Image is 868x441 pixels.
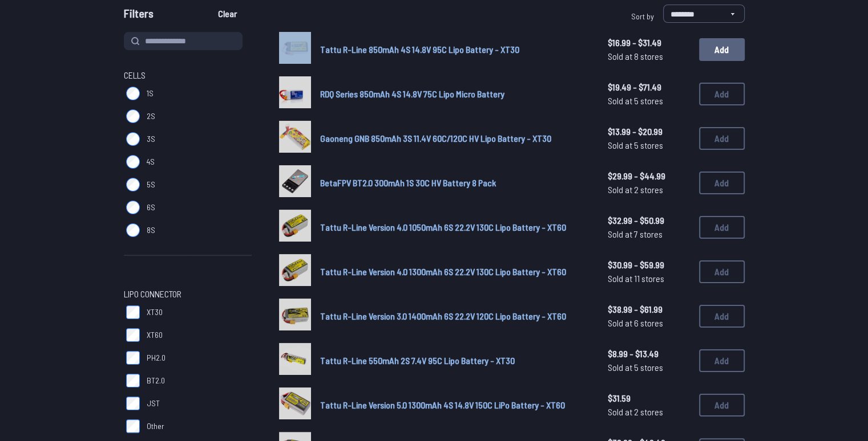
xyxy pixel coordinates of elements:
[608,361,690,374] span: Sold at 5 stores
[147,420,164,432] span: Other
[279,387,311,419] img: image
[320,133,551,144] span: Gaoneng GNB 850mAh 3S 11.4V 60C/120C HV Lipo Battery - XT30
[608,50,690,63] span: Sold at 8 stores
[320,220,590,234] a: Tattu R-Line Version 4.0 1050mAh 6S 22.2V 130C Lipo Battery - XT60
[699,349,745,372] button: Add
[279,165,311,201] a: image
[320,177,496,188] span: BetaFPV BT2.0 300mAh 1S 30C HV Battery 8 Pack
[147,224,155,236] span: 8S
[608,80,690,94] span: $19.49 - $71.49
[320,44,519,55] span: Tattu R-Line 850mAh 4S 14.8V 95C Lipo Battery - XT30
[126,328,140,342] input: XT60
[147,329,163,341] span: XT60
[320,87,590,101] a: RDQ Series 850mAh 4S 14.8V 75C Lipo Micro Battery
[699,394,745,416] button: Add
[608,214,690,227] span: $32.99 - $50.99
[608,391,690,405] span: $31.59
[279,121,311,153] img: image
[320,43,590,56] a: Tattu R-Line 850mAh 4S 14.8V 95C Lipo Battery - XT30
[320,311,566,321] span: Tattu R-Line Version 3.0 1400mAh 6S 22.2V 120C Lipo Battery - XT60
[126,305,140,319] input: XT30
[608,183,690,197] span: Sold at 2 stores
[279,76,311,108] img: image
[279,210,311,245] a: image
[126,132,140,146] input: 3S
[608,405,690,419] span: Sold at 2 stores
[279,165,311,197] img: image
[147,133,155,145] span: 3S
[320,399,565,410] span: Tattu R-Line Version 5.0 1300mAh 4S 14.8V 150C LiPo Battery - XT60
[320,398,590,412] a: Tattu R-Line Version 5.0 1300mAh 4S 14.8V 150C LiPo Battery - XT60
[147,202,155,213] span: 6S
[147,156,155,168] span: 4S
[126,351,140,365] input: PH2.0
[279,387,311,423] a: image
[320,132,590,145] a: Gaoneng GNB 850mAh 3S 11.4V 60C/120C HV Lipo Battery - XT30
[208,5,247,23] button: Clear
[126,397,140,410] input: JST
[608,303,690,316] span: $38.99 - $61.99
[279,254,311,286] img: image
[608,272,690,285] span: Sold at 11 stores
[126,201,140,214] input: 6S
[126,155,140,169] input: 4S
[608,125,690,138] span: $13.99 - $20.99
[126,419,140,433] input: Other
[320,88,504,99] span: RDQ Series 850mAh 4S 14.8V 75C Lipo Micro Battery
[147,88,154,99] span: 1S
[279,343,311,378] a: image
[279,343,311,375] img: image
[320,222,566,232] span: Tattu R-Line Version 4.0 1050mAh 6S 22.2V 130C Lipo Battery - XT60
[699,38,745,61] button: Add
[126,178,140,191] input: 5S
[147,179,155,190] span: 5S
[608,36,690,50] span: $16.99 - $31.49
[608,227,690,241] span: Sold at 7 stores
[279,210,311,242] img: image
[147,375,165,386] span: BT2.0
[126,223,140,237] input: 8S
[699,216,745,239] button: Add
[320,309,590,323] a: Tattu R-Line Version 3.0 1400mAh 6S 22.2V 120C Lipo Battery - XT60
[320,355,515,366] span: Tattu R-Line 550mAh 2S 7.4V 95C Lipo Battery - XT30
[699,260,745,283] button: Add
[699,305,745,328] button: Add
[126,87,140,100] input: 1S
[126,109,140,123] input: 2S
[279,121,311,156] a: image
[147,352,165,364] span: PH2.0
[320,354,590,367] a: Tattu R-Line 550mAh 2S 7.4V 95C Lipo Battery - XT30
[320,176,590,190] a: BetaFPV BT2.0 300mAh 1S 30C HV Battery 8 Pack
[608,347,690,361] span: $8.99 - $13.49
[279,32,311,64] img: image
[279,299,311,334] a: image
[147,307,163,318] span: XT30
[124,68,146,82] span: Cells
[124,287,181,301] span: LiPo Connector
[320,265,590,279] a: Tattu R-Line Version 4.0 1300mAh 6S 22.2V 130C Lipo Battery - XT60
[279,299,311,330] img: image
[699,171,745,194] button: Add
[663,5,745,23] select: Sort by
[279,254,311,289] a: image
[699,83,745,105] button: Add
[608,316,690,330] span: Sold at 6 stores
[631,11,654,21] span: Sort by
[147,111,155,122] span: 2S
[147,398,160,409] span: JST
[320,266,566,277] span: Tattu R-Line Version 4.0 1300mAh 6S 22.2V 130C Lipo Battery - XT60
[124,5,154,27] span: Filters
[126,374,140,387] input: BT2.0
[608,138,690,152] span: Sold at 5 stores
[608,169,690,183] span: $29.99 - $44.99
[608,94,690,108] span: Sold at 5 stores
[608,258,690,272] span: $30.99 - $59.99
[699,127,745,150] button: Add
[279,76,311,112] a: image
[279,32,311,67] a: image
